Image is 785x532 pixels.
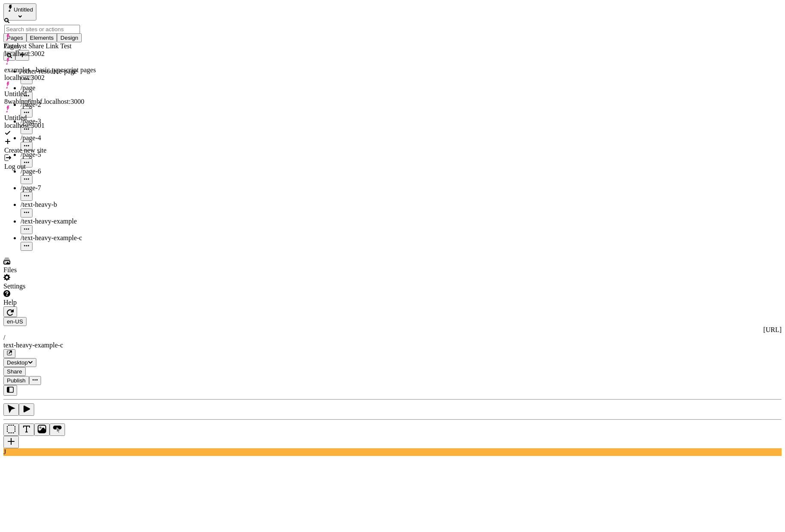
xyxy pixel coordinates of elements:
span: en-US [7,318,23,325]
div: examples - basic typescript pages [4,66,96,74]
button: Button [50,423,65,436]
div: Files [3,266,114,274]
div: Untitled [4,114,96,122]
div: [URL] [3,326,782,334]
button: Text [19,423,34,436]
span: /text-heavy-example-c [21,234,82,241]
button: Box [3,423,19,436]
div: Log out [4,163,96,170]
div: text-heavy-example-c [3,341,782,349]
div: Suggestions [4,34,96,170]
div: Create new site [4,147,96,154]
span: Untitled [14,6,33,13]
div: J [3,448,782,456]
span: /text-heavy-b [21,201,57,208]
p: Cookie Test Route [3,7,125,15]
span: Desktop [7,359,28,366]
div: Settings [3,282,114,290]
div: localhost:3002 [4,74,96,82]
button: Share [3,367,26,376]
div: 8wabinq6mbf.localhost:3000 [4,98,96,106]
button: Pages [3,33,27,42]
span: /text-heavy-example [21,218,77,225]
span: /page-6 [21,168,41,175]
div: localhost:3001 [4,122,96,129]
div: Catalyst Share Link Test [4,42,96,50]
button: Select site [3,3,36,21]
div: Help [3,299,114,306]
button: Image [34,423,50,436]
input: Search sites or actions [4,25,80,34]
button: Open locale picker [3,317,27,326]
span: Share [7,368,22,375]
div: / [3,334,782,341]
span: Publish [7,377,26,384]
div: Untitled [4,90,96,98]
span: /page-7 [21,184,41,191]
div: Pages [3,42,114,50]
button: Publish [3,376,29,385]
button: Desktop [3,358,36,367]
div: localhost:3002 [4,50,96,58]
